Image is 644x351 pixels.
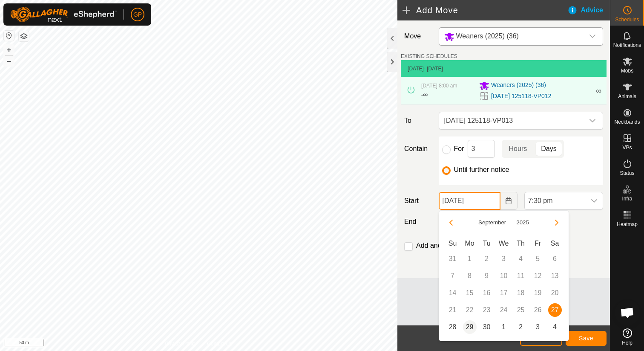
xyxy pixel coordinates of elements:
td: 4 [546,319,563,336]
td: 11 [512,267,529,284]
label: Add another scheduled move [416,242,505,249]
span: Animals [618,94,636,99]
td: 13 [546,267,563,284]
span: Help [622,340,632,345]
span: We [499,240,509,247]
img: Gallagher Logo [10,7,117,22]
td: 30 [478,319,495,336]
label: Move [401,27,435,46]
span: VPs [622,145,632,150]
span: 28 [446,320,460,334]
label: EXISTING SCHEDULES [401,52,457,60]
td: 19 [529,284,546,302]
div: dropdown trigger [586,192,603,209]
td: 23 [478,302,495,319]
span: 2025-08-31 125118-VP013 [441,112,584,129]
span: Schedules [615,17,639,22]
span: Mobs [621,68,633,73]
td: 2 [512,319,529,336]
td: 3 [495,250,512,267]
td: 28 [444,319,461,336]
label: Until further notice [454,166,509,173]
td: 14 [444,284,461,302]
span: Tu [483,240,490,247]
td: 9 [478,267,495,284]
span: [DATE] 8:00 am [421,83,457,89]
button: Map Layers [19,31,29,41]
div: dropdown trigger [584,112,601,129]
td: 3 [529,319,546,336]
span: 2 [514,320,528,334]
span: ∞ [596,87,601,95]
div: dropdown trigger [584,28,601,45]
span: GP [133,10,142,19]
span: - [DATE] [424,66,443,72]
div: - [421,90,428,100]
button: Choose Month [475,218,509,227]
label: Start [401,196,435,206]
td: 18 [512,284,529,302]
td: 1 [495,319,512,336]
span: Th [517,240,525,247]
span: Notifications [613,43,641,48]
span: Sa [551,240,559,247]
td: 16 [478,284,495,302]
button: Choose Date [500,192,517,210]
td: 25 [512,302,529,319]
td: 12 [529,267,546,284]
span: 29 [463,320,477,334]
div: Choose Date [439,210,569,341]
td: 21 [444,302,461,319]
span: 1 [497,320,511,334]
span: ∞ [423,91,428,98]
span: Weaners (2025) [441,28,584,45]
span: [DATE] [408,66,424,72]
td: 7 [444,267,461,284]
span: Save [579,335,593,342]
td: 17 [495,284,512,302]
span: Hours [509,144,527,154]
span: Status [620,171,634,176]
span: 7:30 pm [525,192,586,209]
span: Su [448,240,457,247]
label: End [401,217,435,227]
button: Next Month [550,216,563,229]
div: Advice [567,5,610,15]
a: Contact Us [207,340,232,348]
td: 15 [461,284,478,302]
span: Fr [535,240,541,247]
span: 4 [548,320,562,334]
label: To [401,112,435,130]
span: Heatmap [617,222,638,227]
span: Neckbands [614,119,640,125]
td: 6 [546,250,563,267]
span: 27 [548,303,562,317]
span: Weaners (2025) (36) [456,32,519,40]
td: 29 [461,319,478,336]
button: – [4,56,14,66]
td: 5 [529,250,546,267]
button: + [4,45,14,55]
button: Previous Month [444,216,458,229]
td: 10 [495,267,512,284]
button: Choose Year [513,218,532,227]
td: 1 [461,250,478,267]
td: 20 [546,284,563,302]
span: Mo [465,240,474,247]
td: 24 [495,302,512,319]
td: 2 [478,250,495,267]
td: 31 [444,250,461,267]
a: Privacy Policy [165,340,197,348]
div: Open chat [615,300,640,325]
span: Days [541,144,556,154]
td: 26 [529,302,546,319]
span: Infra [622,196,632,201]
span: Weaners (2025) (36) [491,81,546,91]
td: 8 [461,267,478,284]
button: Save [566,331,607,346]
button: Reset Map [4,31,14,41]
h2: Add Move [402,5,567,15]
td: 27 [546,302,563,319]
label: Contain [401,144,435,154]
label: For [454,145,464,152]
